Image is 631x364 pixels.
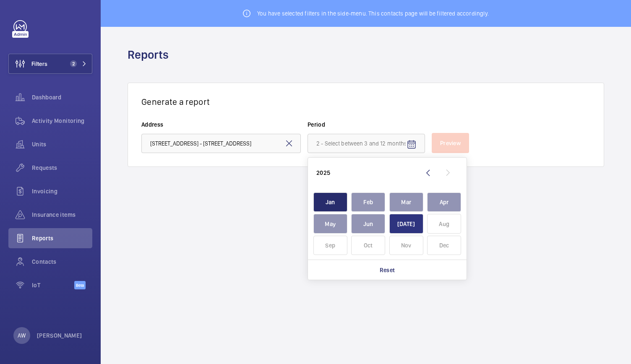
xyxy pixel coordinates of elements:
[308,120,425,129] label: Period
[31,60,47,68] span: Filters
[141,120,301,129] label: Address
[311,213,349,235] button: mai 2025
[141,96,590,107] h3: Generate a report
[32,281,74,289] span: IoT
[311,234,349,256] button: septembre 2025
[349,234,388,256] button: octobre 2025
[18,331,26,340] p: AW
[425,191,464,213] button: avril 2025
[427,214,461,234] span: Aug
[313,236,347,255] span: Sep
[32,187,92,195] span: Invoicing
[141,134,301,153] input: 1 - Type the relevant address
[32,140,92,148] span: Units
[432,133,469,153] button: Preview
[380,266,395,274] p: Reset
[313,192,347,212] span: Jan
[402,135,422,155] button: Open calendar
[8,54,92,74] button: Filters2
[351,236,385,255] span: Oct
[389,236,423,255] span: Nov
[387,213,425,235] button: juillet 2025
[32,211,92,219] span: Insurance items
[389,214,423,234] span: [DATE]
[387,234,425,256] button: novembre 2025
[440,140,461,146] span: Preview
[37,331,82,340] p: [PERSON_NAME]
[425,213,464,235] button: août 2025
[70,60,77,67] span: 2
[387,191,425,213] button: mars 2025
[74,281,86,289] span: Beta
[427,192,461,212] span: Apr
[128,47,174,62] h1: Reports
[32,117,92,125] span: Activity Monitoring
[32,93,92,101] span: Dashboard
[32,164,92,172] span: Requests
[313,214,347,234] span: May
[351,192,385,212] span: Feb
[308,134,425,153] input: 2 - Select between 3 and 12 months
[316,169,330,177] div: 2025
[389,192,423,212] span: Mar
[425,234,464,256] button: décembre 2025
[32,234,92,242] span: Reports
[349,191,388,213] button: février 2025
[349,213,388,235] button: juin 2025
[32,257,92,266] span: Contacts
[351,214,385,234] span: Jun
[311,191,349,213] button: janvier 2025
[427,236,461,255] span: Dec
